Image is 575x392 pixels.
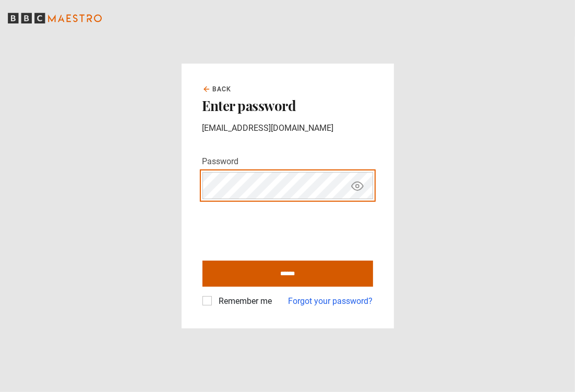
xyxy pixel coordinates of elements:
h2: Enter password [202,98,373,114]
svg: BBC Maestro [8,10,102,26]
p: [EMAIL_ADDRESS][DOMAIN_NAME] [202,122,373,134]
button: Show password [349,177,366,195]
label: Password [202,155,239,168]
label: Remember me [215,295,272,308]
span: Back [213,84,232,94]
a: Back [202,84,232,94]
iframe: reCAPTCHA [202,207,361,248]
a: Forgot your password? [289,295,373,308]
